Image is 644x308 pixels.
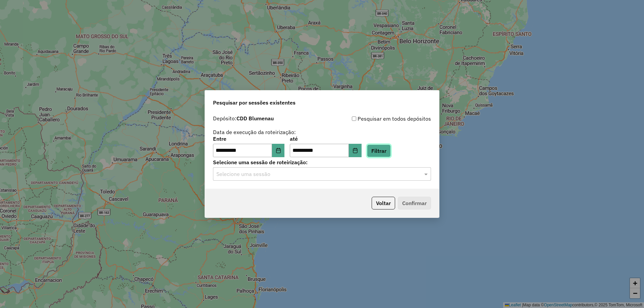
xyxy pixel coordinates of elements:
button: Choose Date [349,144,362,157]
label: Selecione uma sessão de roteirização: [213,158,431,166]
div: Pesquisar em todos depósitos [322,115,431,123]
label: até [290,135,361,143]
button: Voltar [372,197,395,209]
label: Data de execução da roteirização: [213,128,296,136]
label: Depósito: [213,114,274,122]
span: Pesquisar por sessões existentes [213,99,296,107]
label: Entre [213,135,284,143]
strong: CDD Blumenau [236,115,274,122]
button: Choose Date [272,144,285,157]
button: Filtrar [367,144,391,157]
